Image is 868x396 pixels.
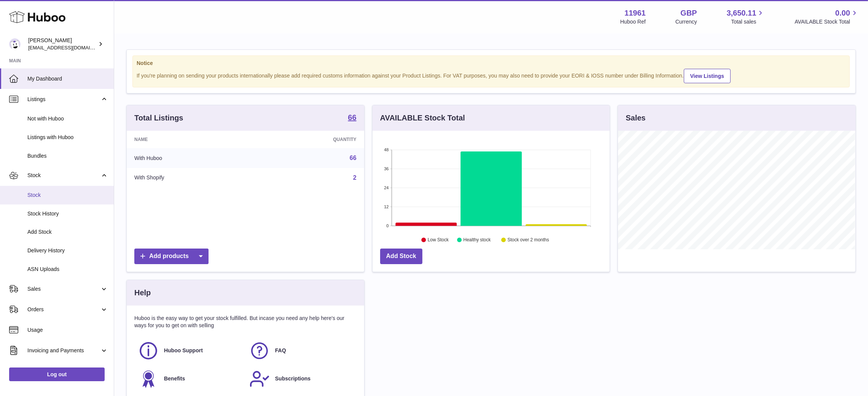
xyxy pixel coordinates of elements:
a: FAQ [249,341,353,361]
text: 0 [386,223,389,228]
a: Huboo Support [138,341,242,361]
a: 66 [348,114,356,123]
span: [EMAIL_ADDRESS][DOMAIN_NAME] [28,44,112,51]
span: Invoicing and Payments [27,347,100,354]
span: FAQ [275,347,286,354]
span: AVAILABLE Stock Total [795,18,859,25]
div: Huboo Ref [620,18,646,25]
span: Not with Huboo [27,115,108,122]
span: Stock History [27,210,108,217]
span: Delivery History [27,247,108,254]
span: Add Stock [27,228,108,236]
a: 0.00 AVAILABLE Stock Total [795,8,859,25]
text: 12 [384,204,389,209]
span: Listings [27,96,100,103]
span: Total sales [731,18,765,25]
strong: 66 [348,114,356,121]
a: Add products [134,249,209,264]
div: Currency [675,18,697,25]
span: Orders [27,306,100,313]
a: 3,650.11 Total sales [727,8,765,25]
span: Stock [27,192,108,199]
span: Bundles [27,152,108,160]
p: Huboo is the easy way to get your stock fulfilled. But incase you need any help here's our ways f... [134,315,357,329]
div: [PERSON_NAME] [28,37,97,51]
span: Usage [27,326,108,334]
text: Low Stock [428,238,449,243]
span: Stock [27,172,100,179]
span: 3,650.11 [727,8,757,18]
h3: Sales [626,113,645,123]
a: Log out [9,367,105,381]
text: 24 [384,185,389,190]
a: 2 [353,174,357,181]
a: Add Stock [380,249,422,264]
a: View Listings [684,69,731,83]
h3: Total Listings [134,113,183,123]
th: Name [127,131,255,148]
span: Listings with Huboo [27,134,108,141]
span: My Dashboard [27,75,108,82]
span: Sales [27,285,100,293]
text: 36 [384,166,389,171]
th: Quantity [255,131,364,148]
span: Subscriptions [275,375,311,382]
td: With Shopify [127,168,255,188]
strong: 11961 [624,8,646,18]
img: internalAdmin-11961@internal.huboo.com [9,38,21,50]
span: Benefits [164,375,185,382]
strong: GBP [680,8,697,18]
span: 0.00 [835,8,850,18]
h3: AVAILABLE Stock Total [380,113,465,123]
a: Subscriptions [249,369,353,389]
div: If you're planning on sending your products internationally please add required customs informati... [137,68,846,83]
text: Stock over 2 months [508,238,549,243]
a: Benefits [138,369,242,389]
a: 66 [350,155,357,161]
text: Healthy stock [463,238,491,243]
span: Huboo Support [164,347,203,354]
td: With Huboo [127,148,255,168]
h3: Help [134,288,151,298]
span: ASN Uploads [27,266,108,273]
text: 48 [384,147,389,152]
strong: Notice [137,60,846,67]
